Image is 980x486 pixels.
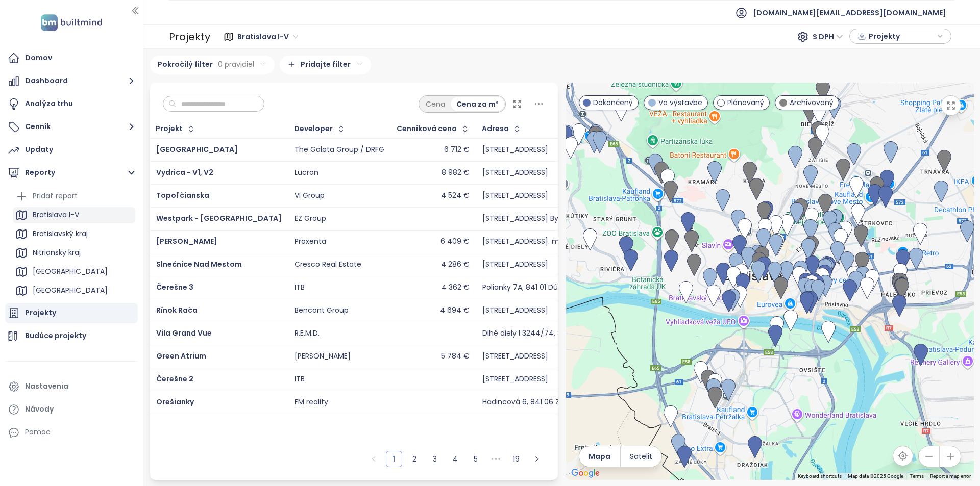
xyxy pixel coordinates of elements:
div: [STREET_ADDRESS] [482,191,548,200]
a: Terms [910,473,924,479]
div: Bratislava I-V [13,207,135,223]
div: Adresa [482,125,509,132]
div: 4 362 € [442,283,470,292]
div: Developer [294,125,333,132]
span: ••• [488,451,504,467]
span: left [371,456,377,462]
div: Nitriansky kraj [13,245,135,261]
span: Map data ©2025 Google [848,473,903,479]
div: Dlhé diely I 3244/74, 841 04 [GEOGRAPHIC_DATA], [GEOGRAPHIC_DATA] [482,329,737,338]
button: left [365,451,382,467]
div: Návody [25,403,54,416]
button: right [529,451,545,467]
div: Nastavenia [25,380,68,393]
div: Proxenta [295,237,326,246]
li: 5 [468,451,484,467]
button: Satelit [621,446,661,467]
div: [GEOGRAPHIC_DATA] [13,283,135,299]
a: Čerešne 3 [156,282,193,292]
div: [STREET_ADDRESS] [482,145,548,155]
a: Report a map error [930,473,971,479]
div: ITB [295,283,305,292]
div: 4 694 € [440,306,470,315]
li: 2 [406,451,423,467]
li: 19 [508,451,525,467]
a: Čerešne 2 [156,374,193,384]
span: Dokončený [593,97,633,108]
div: ITB [295,375,305,384]
li: 4 [447,451,463,467]
div: Pridať report [33,190,78,202]
a: Slnečnice Nad Mestom [156,259,242,269]
div: [STREET_ADDRESS]. mája 2947/13, 811 06 [GEOGRAPHIC_DATA]-[GEOGRAPHIC_DATA], [GEOGRAPHIC_DATA] [482,237,859,246]
span: Projekty [869,29,935,44]
a: 5 [468,451,483,467]
div: [STREET_ADDRESS] [482,168,548,177]
span: right [534,456,540,462]
div: [STREET_ADDRESS] [482,306,548,315]
span: Topoľčianska [156,190,209,200]
span: Mapa [589,451,610,462]
div: Cena za m² [451,97,504,111]
a: Analýza trhu [5,94,138,114]
a: 4 [448,451,463,467]
div: FM reality [295,398,328,407]
a: Rínok Rača [156,305,198,315]
a: Open this area in Google Maps (opens a new window) [569,467,602,480]
div: Nitriansky kraj [33,246,81,259]
span: [DOMAIN_NAME][EMAIL_ADDRESS][DOMAIN_NAME] [753,1,946,25]
div: Bencont Group [295,306,349,315]
a: Green Atrium [156,351,206,361]
div: Projekt [156,125,183,132]
div: Pridajte filter [280,56,371,74]
div: Lucron [295,168,318,177]
div: 6 712 € [444,145,470,155]
li: 3 [427,451,443,467]
div: EZ Group [295,214,326,223]
a: Projekty [5,303,138,323]
span: S DPH [813,29,843,44]
div: [STREET_ADDRESS] [482,260,548,269]
span: Bratislava I-V [237,29,298,44]
div: Polianky 7A, 841 01 Dúbravka, [GEOGRAPHIC_DATA] [482,283,660,292]
span: Plánovaný [727,97,764,108]
a: Vydrica - V1, V2 [156,167,213,177]
a: Návody [5,399,138,420]
div: [PERSON_NAME] [295,352,351,361]
button: Keyboard shortcuts [798,473,842,480]
a: 19 [509,451,524,467]
div: Pokročilý filter [150,56,275,74]
div: Bratislava I-V [33,209,79,221]
div: Cena [420,97,451,111]
li: Nasledujúcich 5 strán [488,451,504,467]
div: Cresco Real Estate [295,260,361,269]
div: [STREET_ADDRESS] [482,375,548,384]
div: Budúce projekty [25,329,86,342]
a: Orešianky [156,397,194,407]
div: Analýza trhu [25,97,73,110]
button: Cenník [5,117,138,137]
div: 6 409 € [440,237,470,246]
div: VI Group [295,191,325,200]
div: Projekty [25,306,56,319]
a: 3 [427,451,443,467]
span: [GEOGRAPHIC_DATA] [156,144,238,155]
a: Domov [5,48,138,68]
div: Domov [25,52,52,64]
div: [STREET_ADDRESS] [482,352,548,361]
div: R.E.M.D. [295,329,320,338]
span: Archivovaný [790,97,834,108]
li: Nasledujúca strana [529,451,545,467]
div: 5 784 € [441,352,470,361]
